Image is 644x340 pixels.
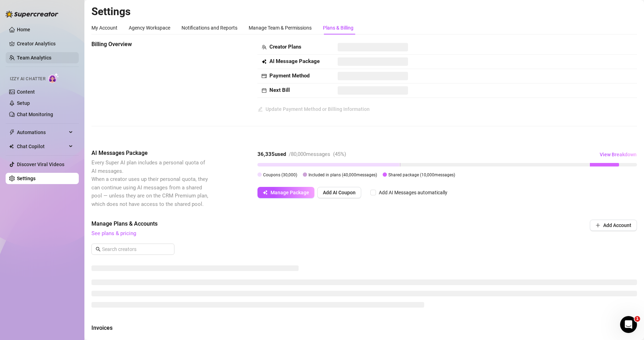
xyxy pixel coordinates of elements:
[289,151,330,157] span: / 80,000 messages
[6,11,58,18] img: logo-BBDzfeDw.svg
[17,176,36,181] a: Settings
[10,76,45,82] span: Izzy AI Chatter
[317,187,361,198] button: Add AI Coupon
[262,74,267,78] span: credit-card
[17,127,67,138] span: Automations
[269,58,320,64] strong: AI Message Package
[102,245,165,253] input: Search creators
[91,159,208,207] span: Every Super AI plan includes a personal quota of AI messages. When a creator uses up their person...
[270,190,309,195] span: Manage Package
[257,103,370,115] button: Update Payment Method or Billing Information
[590,220,637,231] button: Add Account
[17,100,30,106] a: Setup
[96,247,101,252] span: search
[91,324,210,332] span: Invoices
[9,144,14,149] img: Chat Copilot
[91,5,637,18] h2: Settings
[91,24,117,32] div: My Account
[91,230,136,237] a: See plans & pricing
[323,24,353,32] div: Plans & Billing
[635,316,640,322] span: 1
[323,190,356,195] span: Add AI Coupon
[599,149,637,160] button: View Breakdown
[129,24,170,32] div: Agency Workspace
[379,189,447,196] div: Add AI Messages automatically
[263,172,297,177] span: Coupons ( 30,000 )
[91,40,210,49] span: Billing Overview
[308,172,377,177] span: Included in plans ( 40,000 messages)
[17,27,30,32] a: Home
[333,151,346,157] span: ( 45 %)
[595,223,600,228] span: plus
[91,220,542,228] span: Manage Plans & Accounts
[388,172,455,177] span: Shared package ( 10,000 messages)
[181,24,237,32] div: Notifications and Reports
[620,316,637,333] iframe: Intercom live chat
[249,24,312,32] div: Manage Team & Permissions
[603,222,631,228] span: Add Account
[257,187,314,198] button: Manage Package
[17,89,35,95] a: Content
[17,141,67,152] span: Chat Copilot
[257,151,286,157] strong: 36,335 used
[17,38,73,49] a: Creator Analytics
[9,130,15,135] span: thunderbolt
[17,112,53,117] a: Chat Monitoring
[269,73,310,79] strong: Payment Method
[48,73,59,83] img: AI Chatter
[91,149,210,157] span: AI Messages Package
[17,162,64,167] a: Discover Viral Videos
[269,44,301,50] strong: Creator Plans
[262,88,267,93] span: calendar
[600,152,637,157] span: View Breakdown
[269,87,290,93] strong: Next Bill
[17,55,51,61] a: Team Analytics
[262,45,267,50] span: team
